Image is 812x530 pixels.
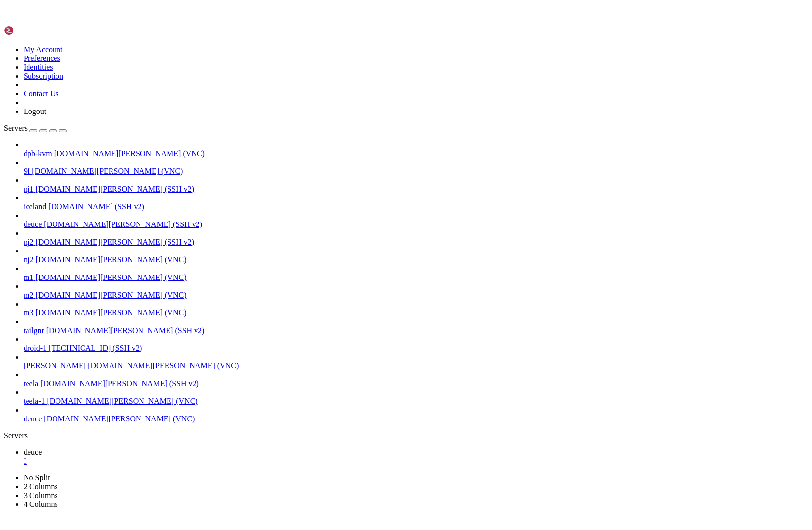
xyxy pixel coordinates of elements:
[24,41,53,50] a: Identities
[24,260,808,278] li: m2 [DOMAIN_NAME][PERSON_NAME] (VNC)
[24,119,808,137] li: dpb-kvm [DOMAIN_NAME][PERSON_NAME] (VNC)
[24,198,808,207] a: deuce [DOMAIN_NAME][PERSON_NAME] (SSH v2)
[35,163,194,171] span: [DOMAIN_NAME][PERSON_NAME] (SSH v2)
[24,452,50,460] a: No Split
[24,68,59,76] a: Contact Us
[24,358,38,366] span: teela
[24,322,808,331] a: droid-1 [TECHNICAL_ID] (SSH v2)
[24,340,808,349] a: [PERSON_NAME] [DOMAIN_NAME][PERSON_NAME] (VNC)
[24,461,58,469] a: 2 Columns
[24,145,30,154] span: 9f
[24,190,808,207] li: deuce [DOMAIN_NAME][PERSON_NAME] (SSH v2)
[24,426,42,435] span: deuce
[24,32,60,41] a: Preferences
[24,216,808,225] a: nj2 [DOMAIN_NAME][PERSON_NAME] (SSH v2)
[35,269,186,278] span: [DOMAIN_NAME][PERSON_NAME] (VNC)
[24,322,47,331] span: droid-1
[24,340,86,348] span: [PERSON_NAME]
[24,287,33,295] span: m3
[35,216,194,224] span: [DOMAIN_NAME][PERSON_NAME] (SSH v2)
[32,145,183,154] span: [DOMAIN_NAME][PERSON_NAME] (VNC)
[24,207,808,225] li: nj2 [DOMAIN_NAME][PERSON_NAME] (SSH v2)
[24,24,63,32] a: My Account
[24,172,808,190] li: iceland [DOMAIN_NAME] (SSH v2)
[24,216,33,224] span: nj2
[24,154,808,172] li: nj1 [DOMAIN_NAME][PERSON_NAME] (SSH v2)
[24,384,808,402] li: deuce [DOMAIN_NAME][PERSON_NAME] (VNC)
[24,375,808,384] a: teela-1 [DOMAIN_NAME][PERSON_NAME] (VNC)
[24,137,808,154] li: 9f [DOMAIN_NAME][PERSON_NAME] (VNC)
[24,287,808,296] a: m3 [DOMAIN_NAME][PERSON_NAME] (VNC)
[24,243,808,260] li: m1 [DOMAIN_NAME][PERSON_NAME] (VNC)
[24,313,808,331] li: droid-1 [TECHNICAL_ID] (SSH v2)
[46,305,205,313] span: [DOMAIN_NAME][PERSON_NAME] (SSH v2)
[24,234,33,242] span: nj2
[4,4,60,14] img: Shellngn
[24,296,808,313] li: tailgnr [DOMAIN_NAME][PERSON_NAME] (SSH v2)
[24,426,808,444] a: deuce
[24,375,45,384] span: teela-1
[24,163,33,171] span: nj1
[4,102,28,111] span: Servers
[35,287,186,295] span: [DOMAIN_NAME][PERSON_NAME] (VNC)
[54,128,205,136] span: [DOMAIN_NAME][PERSON_NAME] (VNC)
[24,478,58,487] a: 4 Columns
[88,340,239,348] span: [DOMAIN_NAME][PERSON_NAME] (VNC)
[24,85,46,94] a: Logout
[24,181,46,189] span: iceland
[24,50,63,58] a: Subscription
[24,305,44,313] span: tailgnr
[24,331,808,349] li: [PERSON_NAME] [DOMAIN_NAME][PERSON_NAME] (VNC)
[24,163,808,172] a: nj1 [DOMAIN_NAME][PERSON_NAME] (SSH v2)
[44,198,202,207] span: [DOMAIN_NAME][PERSON_NAME] (SSH v2)
[44,393,195,401] span: [DOMAIN_NAME][PERSON_NAME] (VNC)
[24,234,808,243] a: nj2 [DOMAIN_NAME][PERSON_NAME] (VNC)
[24,225,808,243] li: nj2 [DOMAIN_NAME][PERSON_NAME] (VNC)
[47,375,198,384] span: [DOMAIN_NAME][PERSON_NAME] (VNC)
[24,435,808,444] a: 
[35,251,186,260] span: [DOMAIN_NAME][PERSON_NAME] (VNC)
[48,181,144,189] span: [DOMAIN_NAME] (SSH v2)
[24,198,42,207] span: deuce
[49,322,142,331] span: [TECHNICAL_ID] (SSH v2)
[24,145,808,154] a: 9f [DOMAIN_NAME][PERSON_NAME] (VNC)
[24,269,808,278] a: m2 [DOMAIN_NAME][PERSON_NAME] (VNC)
[24,278,808,296] li: m3 [DOMAIN_NAME][PERSON_NAME] (VNC)
[24,349,808,366] li: teela [DOMAIN_NAME][PERSON_NAME] (SSH v2)
[24,358,808,366] a: teela [DOMAIN_NAME][PERSON_NAME] (SSH v2)
[24,251,33,260] span: m1
[24,251,808,260] a: m1 [DOMAIN_NAME][PERSON_NAME] (VNC)
[40,358,199,366] span: [DOMAIN_NAME][PERSON_NAME] (SSH v2)
[35,234,186,242] span: [DOMAIN_NAME][PERSON_NAME] (VNC)
[24,393,808,402] a: deuce [DOMAIN_NAME][PERSON_NAME] (VNC)
[24,128,52,136] span: dpb-kvm
[4,102,67,111] a: Servers
[4,410,808,418] div: Servers
[24,470,58,478] a: 3 Columns
[24,366,808,384] li: teela-1 [DOMAIN_NAME][PERSON_NAME] (VNC)
[24,393,42,401] span: deuce
[24,269,33,278] span: m2
[24,305,808,313] a: tailgnr [DOMAIN_NAME][PERSON_NAME] (SSH v2)
[24,128,808,137] a: dpb-kvm [DOMAIN_NAME][PERSON_NAME] (VNC)
[24,181,808,190] a: iceland [DOMAIN_NAME] (SSH v2)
